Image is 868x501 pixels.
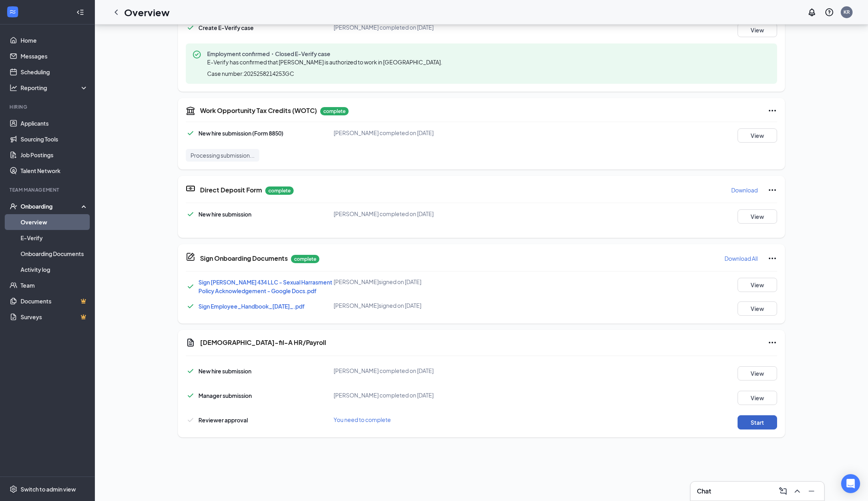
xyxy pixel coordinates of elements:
[9,84,17,92] svg: Analysis
[334,210,434,217] span: [PERSON_NAME] completed on [DATE]
[111,8,121,17] svg: ChevronLeft
[724,252,758,265] button: Download All
[768,254,777,263] svg: Ellipses
[21,147,88,163] a: Job Postings
[334,129,434,136] span: [PERSON_NAME] completed on [DATE]
[843,9,850,15] div: KR
[768,106,777,115] svg: Ellipses
[186,106,195,115] svg: TaxGovernmentIcon
[9,104,87,110] div: Hiring
[198,211,251,218] span: New hire submission
[21,115,88,131] a: Applicants
[334,392,434,399] span: [PERSON_NAME] completed on [DATE]
[738,366,777,380] button: View
[21,202,81,210] div: Onboarding
[738,391,777,405] button: View
[21,163,88,179] a: Talent Network
[738,23,777,37] button: View
[21,277,88,293] a: Team
[21,293,88,309] a: DocumentsCrown
[738,278,777,292] button: View
[200,254,288,263] h5: Sign Onboarding Documents
[768,185,777,195] svg: Ellipses
[265,186,294,195] p: complete
[21,485,76,493] div: Switch to admin view
[200,106,317,115] h5: Work Opportunity Tax Credits (WOTC)
[186,282,195,291] svg: Checkmark
[697,487,711,495] h3: Chat
[805,485,818,497] button: Minimize
[9,8,17,16] svg: WorkstreamLogo
[731,186,758,194] p: Download
[21,48,88,64] a: Messages
[186,301,195,311] svg: Checkmark
[207,50,445,58] span: Employment confirmed・Closed E-Verify case
[768,338,777,347] svg: Ellipses
[191,151,255,159] span: Processing submission...
[198,416,248,424] span: Reviewer approval
[21,262,88,277] a: Activity log
[21,309,88,325] a: SurveysCrown
[738,209,777,224] button: View
[825,8,834,17] svg: QuestionInfo
[9,186,87,193] div: Team Management
[793,486,802,496] svg: ChevronUp
[21,246,88,262] a: Onboarding Documents
[198,392,252,399] span: Manager submission
[21,64,88,80] a: Scheduling
[186,366,195,376] svg: Checkmark
[334,278,531,286] div: [PERSON_NAME] signed on [DATE]
[186,209,195,219] svg: Checkmark
[76,8,84,16] svg: Collapse
[207,70,294,77] span: Case number: 2025258214253GC
[192,50,202,59] svg: CheckmarkCircle
[186,128,195,138] svg: Checkmark
[778,486,788,496] svg: ComposeMessage
[320,107,349,115] p: complete
[124,6,170,19] h1: Overview
[186,391,195,400] svg: Checkmark
[21,131,88,147] a: Sourcing Tools
[738,128,777,143] button: View
[731,184,758,196] button: Download
[777,485,789,497] button: ComposeMessage
[738,415,777,429] button: Start
[334,416,391,423] span: You need to complete
[198,130,283,137] span: New hire submission (Form 8850)
[186,23,195,32] svg: Checkmark
[725,254,758,262] p: Download All
[186,415,195,425] svg: Checkmark
[21,84,89,92] div: Reporting
[9,485,17,493] svg: Settings
[334,301,531,309] div: [PERSON_NAME] signed on [DATE]
[207,58,442,66] span: E-Verify has confirmed that [PERSON_NAME] is authorized to work in [GEOGRAPHIC_DATA].
[198,367,251,375] span: New hire submission
[186,252,195,262] svg: CompanyDocumentIcon
[198,279,332,294] a: Sign [PERSON_NAME] 434 LLC - Sexual Harrasment Policy Acknowledgement - Google Docs.pdf
[200,338,326,347] h5: [DEMOGRAPHIC_DATA]-fil-A HR/Payroll
[186,338,195,347] svg: Document
[200,186,262,194] h5: Direct Deposit Form
[198,24,254,31] span: Create E-Verify case
[186,184,195,193] svg: DirectDepositIcon
[334,24,434,31] span: [PERSON_NAME] completed on [DATE]
[21,32,88,48] a: Home
[334,367,434,374] span: [PERSON_NAME] completed on [DATE]
[291,255,319,263] p: complete
[807,486,816,496] svg: Minimize
[9,202,17,210] svg: UserCheck
[841,474,860,493] div: Open Intercom Messenger
[807,8,817,17] svg: Notifications
[21,214,88,230] a: Overview
[198,303,305,310] a: Sign Employee_Handbook_[DATE]_.pdf
[791,485,804,497] button: ChevronUp
[21,230,88,246] a: E-Verify
[738,301,777,316] button: View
